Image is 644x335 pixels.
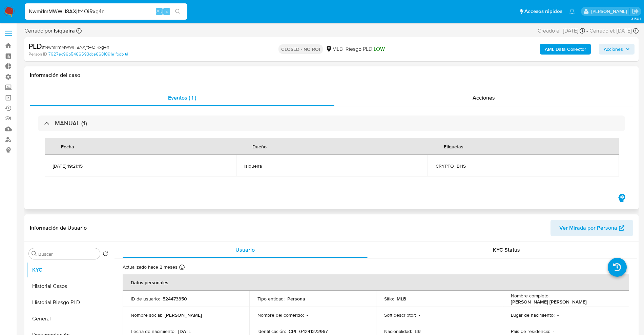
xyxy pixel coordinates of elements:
[540,44,591,55] button: AML Data Collector
[569,8,575,14] a: Notificaciones
[171,7,185,16] button: search-icon
[553,328,554,334] p: -
[511,293,549,299] p: Nombre completo :
[28,41,42,51] b: PLD
[131,312,162,318] p: Nombre social :
[53,138,82,154] div: Fecha
[278,44,323,54] p: CLOSED - NO ROI
[24,27,75,35] span: Cerrado por
[397,296,406,302] p: MLB
[346,45,385,53] span: Riesgo PLD:
[559,220,617,236] span: Ver Mirada por Persona
[32,251,37,256] button: Buscar
[55,120,87,127] h3: MANUAL (1)
[307,312,308,318] p: -
[550,220,633,236] button: Ver Mirada por Persona
[589,27,639,35] div: Cerrado el: [DATE]
[38,251,97,257] input: Buscar
[632,8,639,15] a: Salir
[53,163,228,169] span: [DATE] 19:21:15
[53,27,75,35] b: lsiqueira
[38,116,625,131] div: MANUAL (1)
[586,27,588,35] span: -
[168,94,196,102] span: Eventos ( 1 )
[131,296,160,302] p: ID de usuario :
[28,51,47,57] b: Person ID
[26,311,111,327] button: General
[244,138,275,154] div: Dueño
[25,7,187,16] input: Buscar usuario o caso...
[384,312,416,318] p: Soft descriptor :
[123,274,629,291] th: Datos personales
[493,246,520,254] span: KYC Status
[473,94,495,102] span: Acciones
[123,264,178,270] p: Actualizado hace 2 meses
[30,72,633,79] h1: Información del caso
[384,328,412,334] p: Nacionalidad :
[599,44,635,55] button: Acciones
[26,278,111,294] button: Historial Casos
[511,299,587,305] p: [PERSON_NAME] [PERSON_NAME]
[165,312,202,318] p: [PERSON_NAME]
[26,294,111,311] button: Historial Riesgo PLD
[374,45,385,53] span: LOW
[604,44,623,55] span: Acciones
[42,44,109,50] span: # Nwmi1mMWWH8AXjft4OiRxg4n
[157,8,162,15] span: Alt
[511,328,550,334] p: País de residencia :
[436,138,472,154] div: Etiquetas
[26,262,111,278] button: KYC
[326,45,343,53] div: MLB
[436,163,611,169] span: CRYPTO_BHS
[235,246,255,254] span: Usuario
[163,296,187,302] p: 524473350
[538,27,585,35] div: Creado el: [DATE]
[131,328,175,334] p: Fecha de nacimiento :
[257,296,285,302] p: Tipo entidad :
[48,51,128,57] a: 7927ec96b5466593dce6681091e1fbdb
[30,225,87,231] h1: Información de Usuario
[591,8,629,15] p: santiago.sgreco@mercadolibre.com
[419,312,420,318] p: -
[166,8,168,15] span: s
[415,328,421,334] p: BR
[289,328,328,334] p: CPF 04241272967
[244,163,419,169] span: lsiqueira
[545,44,586,55] b: AML Data Collector
[287,296,305,302] p: Persona
[384,296,394,302] p: Sitio :
[524,8,562,15] span: Accesos rápidos
[511,312,555,318] p: Lugar de nacimiento :
[257,328,286,334] p: Identificación :
[103,251,108,258] button: Volver al orden por defecto
[257,312,304,318] p: Nombre del comercio :
[557,312,559,318] p: -
[178,328,192,334] p: [DATE]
